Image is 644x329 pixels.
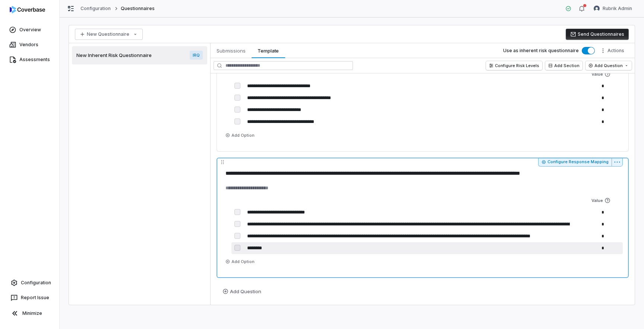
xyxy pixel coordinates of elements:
[3,306,56,321] button: Minimize
[598,45,629,56] button: More actions
[591,71,621,77] span: Value
[214,46,249,56] span: Submissions
[1,53,58,66] a: Assessments
[545,61,583,70] button: Add Section
[612,158,623,167] button: More actions
[486,61,542,70] button: Configure Risk Levels
[255,46,282,56] span: Template
[591,197,621,203] span: Value
[222,131,258,140] button: Add Option
[10,6,45,13] img: logo-D7KZi-bG.svg
[585,61,632,70] button: Add Question
[217,284,267,299] button: Add Question
[503,48,579,54] label: Use as inherent risk questionnaire
[190,51,203,60] span: IRQ
[76,52,152,58] span: New Inherent Risk Questionnaire
[75,29,143,40] button: New Questionnaire
[3,291,56,304] button: Report Issue
[603,6,632,12] span: Rubrik Admin
[72,46,207,64] a: New Inherent Risk QuestionnaireIRQ
[121,6,155,12] span: Questionnaires
[217,158,228,167] button: Drag to reorder
[566,29,629,40] button: Send Questionnaires
[589,3,637,14] button: Rubrik Admin avatarRubrik Admin
[594,6,600,12] img: Rubrik Admin avatar
[3,276,56,290] a: Configuration
[222,257,258,266] button: Add Option
[538,158,612,167] button: Configure Response Mapping
[1,38,58,51] a: Vendors
[80,6,111,12] a: Configuration
[1,23,58,37] a: Overview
